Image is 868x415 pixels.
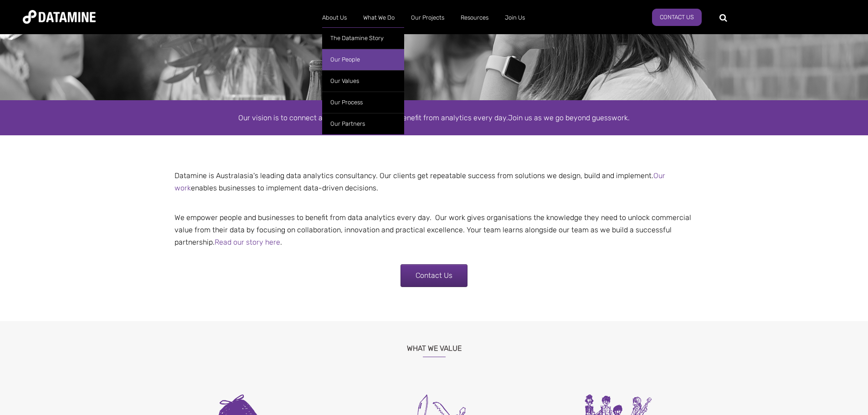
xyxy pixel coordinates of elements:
a: Resources [452,6,497,30]
img: Datamine [23,10,96,24]
span: Join us as we go beyond guesswork. [508,113,630,122]
a: Contact Us [401,264,467,287]
p: We empower people and businesses to benefit from data analytics every day. Our work gives organis... [168,199,701,249]
a: Contact Us [652,9,702,26]
a: What We Do [355,6,403,30]
a: About Us [314,6,355,30]
a: Our Partners [322,113,404,134]
a: Join Us [497,6,533,30]
p: Datamine is Australasia's leading data analytics consultancy. Our clients get repeatable success ... [168,169,701,194]
a: Read our story here [215,238,280,246]
a: Our People [322,49,404,70]
span: Our vision is to connect and empower people to benefit from analytics every day. [238,113,508,122]
a: Our Process [322,92,404,113]
a: Our Projects [403,6,452,30]
h3: What We Value [168,333,701,357]
a: Our Values [322,70,404,92]
a: The Datamine Story [322,27,404,49]
span: Contact Us [416,271,452,280]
